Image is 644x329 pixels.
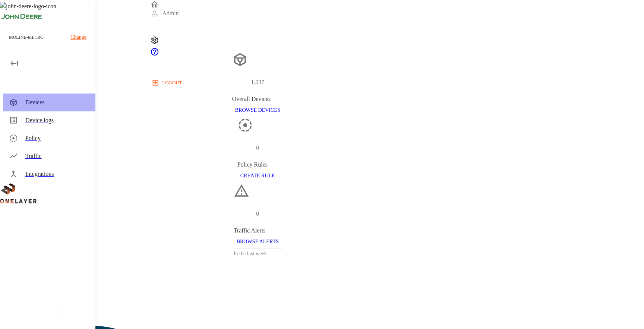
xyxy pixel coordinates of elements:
[150,77,185,89] button: logout
[237,169,278,183] button: CREATE RULE
[232,107,283,113] a: BROWSE DEVICES
[256,143,259,152] p: 0
[150,77,589,89] a: logout
[234,249,282,258] h3: In the last week
[232,104,283,117] button: BROWSE DEVICES
[234,238,282,244] a: BROWSE ALERTS
[234,226,282,235] div: Traffic Alerts
[237,172,278,178] a: CREATE RULE
[150,51,159,57] a: onelayer-support
[256,209,259,218] p: 0
[237,160,278,169] div: Policy Rules
[234,235,282,249] button: BROWSE ALERTS
[150,51,159,57] span: Support Portal
[162,9,179,18] p: Admin
[232,95,283,104] div: Overall Devices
